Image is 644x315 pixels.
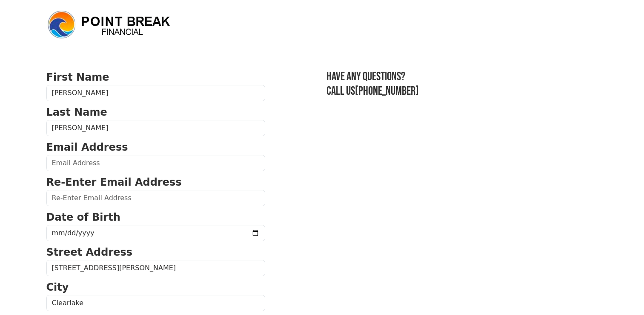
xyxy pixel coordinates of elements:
[46,295,265,311] input: City
[326,70,598,84] h3: Have any questions?
[46,176,182,188] strong: Re-Enter Email Address
[46,85,265,101] input: First Name
[46,155,265,171] input: Email Address
[355,84,419,98] a: [PHONE_NUMBER]
[46,9,174,40] img: logo.png
[46,260,265,276] input: Street Address
[46,190,265,206] input: Re-Enter Email Address
[46,211,120,223] strong: Date of Birth
[46,71,109,83] strong: First Name
[326,84,598,99] h3: Call us
[46,106,107,118] strong: Last Name
[46,120,265,136] input: Last Name
[46,281,69,293] strong: City
[46,246,133,258] strong: Street Address
[46,141,128,153] strong: Email Address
